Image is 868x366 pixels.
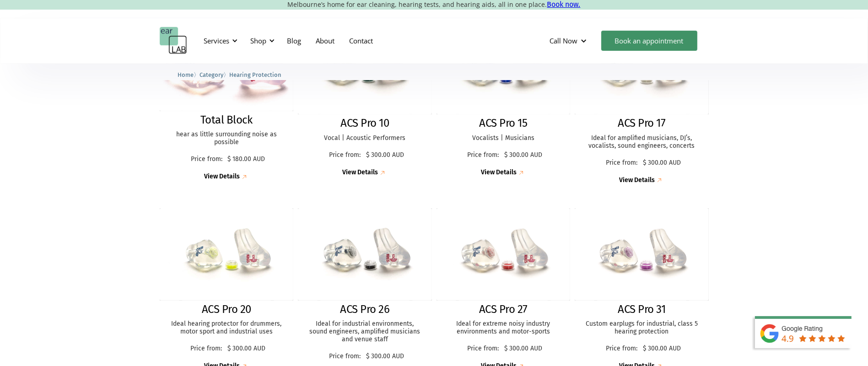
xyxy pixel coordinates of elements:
p: Ideal hearing protector for drummers, motor sport and industrial uses [169,320,285,336]
p: Price from: [464,345,502,353]
div: View Details [619,177,655,184]
a: About [309,27,342,54]
div: Call Now [550,36,578,45]
a: ACS Pro 17ACS Pro 17Ideal for amplified musicians, DJ’s, vocalists, sound engineers, concertsPric... [575,22,709,185]
h2: ACS Pro 20 [202,303,251,316]
div: Services [204,36,230,45]
p: Price from: [326,151,364,159]
span: Category [200,71,224,78]
p: Price from: [326,353,364,361]
img: ACS Pro 31 [575,208,709,300]
img: ACS Pro 27 [437,208,571,300]
p: Price from: [603,345,641,353]
p: Custom earplugs for industrial, class 5 hearing protection [584,320,700,336]
div: Call Now [543,27,597,54]
p: Price from: [603,159,641,167]
li: 〉 [200,70,230,80]
a: Category [200,70,224,79]
a: ACS Pro 15ACS Pro 15Vocalists | MusiciansPrice from:$ 300.00 AUDView Details [437,22,571,178]
li: 〉 [178,70,200,80]
p: $ 300.00 AUD [227,345,265,353]
div: Shop [251,36,267,45]
p: Ideal for extreme noisy industry environments and motor-sports [446,320,561,336]
a: home [160,27,187,54]
p: $ 300.00 AUD [504,151,542,159]
p: Vocalists | Musicians [446,135,561,142]
a: Blog [280,27,309,54]
a: Home [178,70,194,79]
h2: Total Block [200,113,253,127]
h2: ACS Pro 10 [340,117,389,130]
p: Price from: [464,151,502,159]
p: $ 300.00 AUD [643,159,681,167]
div: View Details [204,173,240,181]
h2: ACS Pro 17 [618,117,665,130]
div: Services [199,27,241,54]
img: ACS Pro 20 [160,208,294,300]
h2: ACS Pro 26 [340,303,389,316]
img: ACS Pro 26 [298,208,432,300]
a: Total BlockTotal Blockhear as little surrounding noise as possiblePrice from:$ 180.00 AUDView Det... [160,22,294,182]
p: $ 300.00 AUD [366,151,404,159]
span: Home [178,71,194,78]
p: Ideal for industrial environments, sound engineers, amplified musicians and venue staff [307,320,423,343]
a: Book an appointment [601,31,697,51]
p: $ 300.00 AUD [504,345,542,353]
p: $ 180.00 AUD [227,156,265,163]
p: hear as little surrounding noise as possible [169,131,285,146]
p: Ideal for amplified musicians, DJ’s, vocalists, sound engineers, concerts [584,135,700,150]
p: Price from: [187,345,225,353]
a: ACS Pro 10ACS Pro 10Vocal | Acoustic PerformersPrice from:$ 300.00 AUDView Details [298,22,432,178]
h2: ACS Pro 27 [479,303,528,316]
p: Price from: [188,156,225,163]
div: View Details [342,169,378,177]
a: Hearing Protection [230,70,282,79]
h2: ACS Pro 15 [479,117,527,130]
div: View Details [481,169,517,177]
p: $ 300.00 AUD [366,353,404,361]
span: Hearing Protection [230,71,282,78]
a: Contact [342,27,381,54]
h2: ACS Pro 31 [618,303,665,316]
p: $ 300.00 AUD [643,345,681,353]
div: Shop [245,27,278,54]
p: Vocal | Acoustic Performers [307,135,423,142]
